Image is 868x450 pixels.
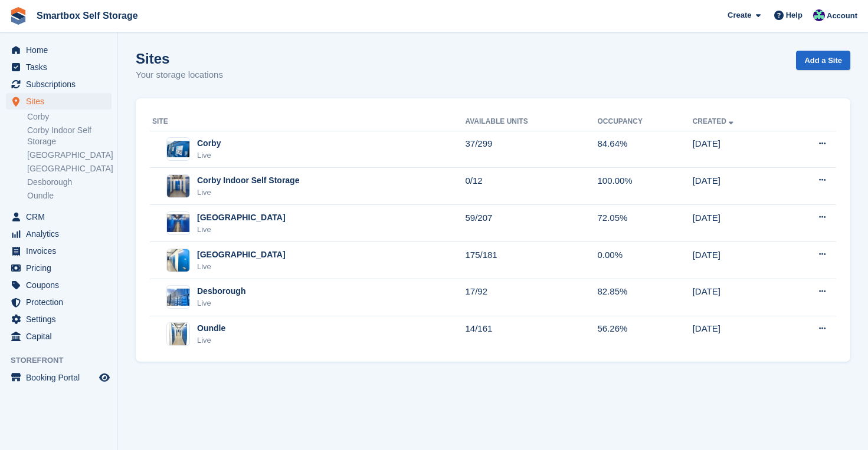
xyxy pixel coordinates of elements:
[796,51,850,70] a: Add a Site
[197,297,245,309] div: Live
[465,131,597,168] td: 37/299
[693,117,736,125] a: Created
[197,224,286,236] div: Live
[786,9,803,21] span: Help
[9,7,27,25] img: stora-icon-8386f47178a22dfd0bd8f6a31ec36ba5ce8667c1dd55bd0f319d3a0aa187defe.svg
[26,328,97,345] span: Capital
[6,243,112,259] a: menu
[197,322,225,335] div: Oundle
[6,294,112,310] a: menu
[6,93,112,110] a: menu
[26,226,97,242] span: Analytics
[27,177,112,188] a: Desborough
[150,113,465,131] th: Site
[6,277,112,293] a: menu
[26,76,97,92] span: Subscriptions
[465,242,597,279] td: 175/181
[465,113,597,131] th: Available Units
[728,9,751,21] span: Create
[6,328,112,345] a: menu
[26,243,97,259] span: Invoices
[6,209,112,225] a: menu
[26,209,97,225] span: CRM
[197,335,225,346] div: Live
[32,6,143,25] a: Smartbox Self Storage
[6,76,112,92] a: menu
[26,369,97,386] span: Booking Portal
[27,125,112,147] a: Corby Indoor Self Storage
[693,316,784,352] td: [DATE]
[693,168,784,205] td: [DATE]
[6,42,112,58] a: menu
[6,59,112,75] a: menu
[167,249,189,272] img: Image of Leicester site
[26,42,97,58] span: Home
[597,242,692,279] td: 0.00%
[6,311,112,327] a: menu
[813,9,825,21] img: Roger Canham
[197,150,221,161] div: Live
[197,249,286,261] div: [GEOGRAPHIC_DATA]
[197,137,221,150] div: Corby
[167,289,189,306] img: Image of Desborough site
[465,279,597,316] td: 17/92
[97,370,112,385] a: Preview store
[197,261,286,273] div: Live
[465,205,597,242] td: 59/207
[693,279,784,316] td: [DATE]
[465,316,597,352] td: 14/161
[693,205,784,242] td: [DATE]
[167,175,189,197] img: Image of Corby Indoor Self Storage site
[26,59,97,75] span: Tasks
[136,68,223,82] p: Your storage locations
[167,214,189,231] img: Image of Stamford site
[27,111,112,123] a: Corby
[597,131,692,168] td: 84.64%
[27,150,112,161] a: [GEOGRAPHIC_DATA]
[26,260,97,276] span: Pricing
[26,93,97,110] span: Sites
[197,174,299,187] div: Corby Indoor Self Storage
[597,168,692,205] td: 100.00%
[597,113,692,131] th: Occupancy
[597,279,692,316] td: 82.85%
[26,294,97,310] span: Protection
[27,190,112,201] a: Oundle
[27,163,112,174] a: [GEOGRAPHIC_DATA]
[6,226,112,242] a: menu
[167,141,189,158] img: Image of Corby site
[11,355,117,366] span: Storefront
[197,187,299,198] div: Live
[6,369,112,386] a: menu
[197,285,245,297] div: Desborough
[693,131,784,168] td: [DATE]
[465,168,597,205] td: 0/12
[6,260,112,276] a: menu
[693,242,784,279] td: [DATE]
[136,51,223,67] h1: Sites
[197,211,286,224] div: [GEOGRAPHIC_DATA]
[597,205,692,242] td: 72.05%
[26,277,97,293] span: Coupons
[827,10,857,22] span: Account
[169,322,187,346] img: Image of Oundle site
[26,311,97,327] span: Settings
[597,316,692,352] td: 56.26%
